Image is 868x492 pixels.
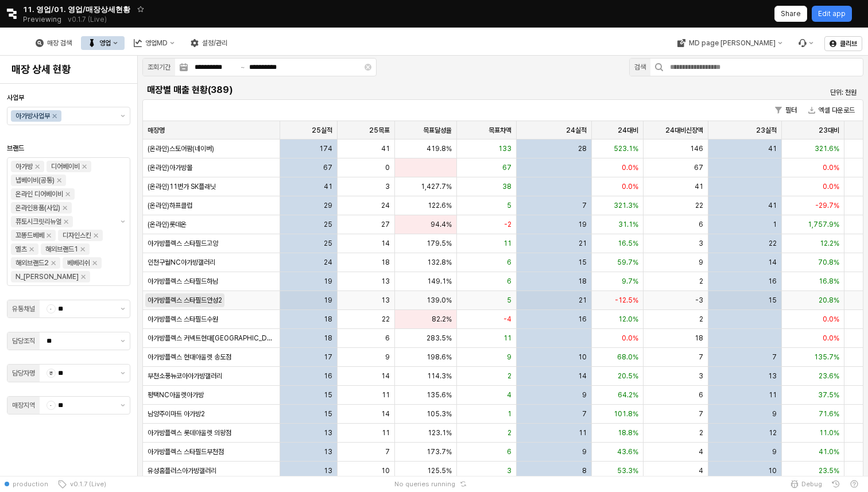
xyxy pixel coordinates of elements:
span: 아가방플렉스 스타필드고양 [148,239,218,248]
span: 11.0% [819,428,839,437]
div: 영업MD [145,39,168,47]
span: 3 [699,371,703,381]
span: 27 [381,220,390,229]
span: 부천소풍뉴코아아가방갤러리 [148,371,222,381]
span: 13 [324,428,332,437]
span: 남양주이마트 아가방2 [148,409,205,419]
span: 20.5% [618,371,638,381]
span: 283.5% [427,334,452,343]
span: 19 [324,277,332,286]
span: 25목표 [369,126,390,135]
span: 22 [695,201,703,210]
span: 7 [385,447,390,456]
span: 23실적 [756,126,777,135]
span: 매장명 [148,126,165,135]
span: 13 [324,447,332,456]
span: 18 [578,277,587,286]
span: 139.0% [427,296,452,305]
button: Debug [785,476,827,492]
div: Remove 디어베이비 [82,164,87,169]
span: 13 [324,466,332,475]
span: 67 [323,163,332,172]
div: 매장 검색 [47,39,72,47]
span: 94.4% [431,220,452,229]
span: (온라인)11번가 SK플래닛 [148,182,216,191]
div: Remove 엘츠 [29,247,34,251]
span: 아가방플렉스 스타필드부천점 [148,447,224,456]
span: 16 [768,277,777,286]
span: 114.3% [427,371,452,381]
span: 132.8% [427,258,452,267]
span: 15 [324,409,332,419]
span: 7 [582,409,587,419]
span: 아가방플렉스 커넥트현대[GEOGRAPHIC_DATA] [148,334,275,343]
span: 0 [385,163,390,172]
span: 24 [324,258,332,267]
span: 29 [324,201,332,210]
span: -12.5% [615,296,638,305]
span: 64.2% [618,390,638,400]
button: Reset app state [458,481,469,487]
div: 담당조직 [12,335,35,347]
span: 14 [381,409,390,419]
div: MD page 이동 [670,36,789,50]
div: 설정/관리 [184,36,234,50]
span: 5 [507,296,511,305]
span: 1 [773,220,777,229]
span: 41 [768,144,777,153]
div: 영업 [81,36,125,50]
span: 유성홈플러스아가방갤러리 [148,466,216,475]
span: 11 [382,428,390,437]
span: 17 [324,352,332,362]
button: 매장 검색 [29,36,79,50]
span: 8 [582,466,587,475]
span: No queries running [394,479,455,489]
span: 2 [699,277,703,286]
span: 59.7% [617,258,638,267]
span: 18 [324,334,332,343]
span: 41 [381,144,390,153]
div: 냅베이비(공통) [15,175,55,186]
div: 매장지역 [12,400,35,411]
span: 24실적 [566,126,587,135]
div: 조회기간 [148,61,170,73]
span: 0.0% [823,163,839,172]
span: 14 [768,258,777,267]
button: 제안 사항 표시 [116,107,130,125]
span: 11 [503,334,511,343]
span: 3 [699,239,703,248]
span: 2 [699,428,703,437]
span: 6 [699,220,703,229]
span: 25 [324,239,332,248]
p: 클리브 [840,39,857,48]
span: 179.5% [427,239,452,248]
span: 68.0% [617,352,638,362]
div: 영업 [99,39,111,47]
span: 12.2% [820,239,839,248]
div: Remove 온라인 디어베이비 [65,192,70,196]
div: 퓨토시크릿리뉴얼 [15,216,61,227]
span: -2 [504,220,511,229]
span: -3 [695,296,703,305]
div: 설정/관리 [202,39,227,47]
span: 24대비신장액 [665,126,703,135]
span: 24대비 [618,126,638,135]
span: 523.1% [614,144,638,153]
p: v0.1.7 (Live) [68,15,107,24]
span: 11 [382,390,390,400]
div: 해외브랜드1 [45,243,78,255]
span: 11 [579,428,587,437]
div: 해외브랜드2 [15,257,49,269]
span: 1,757.9% [808,220,839,229]
span: 아가방플렉스 스타필드수원 [148,315,218,324]
span: 41 [324,182,332,191]
span: 브랜드 [7,144,24,152]
span: 2 [507,371,511,381]
div: 아가방 [15,161,33,172]
span: - [47,401,55,409]
span: 0.0% [823,315,839,324]
button: 제안 사항 표시 [116,300,130,317]
span: 목표차액 [489,126,511,135]
span: Previewing [23,14,61,25]
span: 21 [579,296,587,305]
